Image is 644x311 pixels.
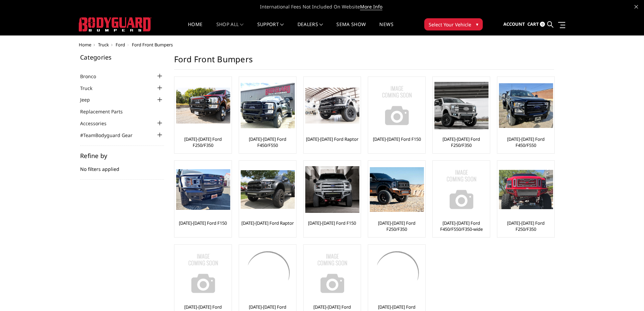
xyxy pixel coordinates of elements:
[434,162,488,217] img: No Image
[527,21,539,27] span: Cart
[370,79,424,133] img: No Image
[360,3,382,10] a: More Info
[132,42,173,48] span: Ford Front Bumpers
[499,220,553,232] a: [DATE]-[DATE] Ford F250/F350
[308,220,356,226] a: [DATE]-[DATE] Ford F150
[116,42,125,48] a: Ford
[305,246,359,301] a: No Image
[80,96,98,103] a: Jeep
[476,21,478,28] span: ▾
[80,153,164,159] h5: Refine by
[257,22,284,35] a: Support
[79,17,151,31] img: BODYGUARD BUMPERS
[429,21,471,28] span: Select Your Vehicle
[98,42,109,48] a: Truck
[216,22,244,35] a: shop all
[306,136,358,142] a: [DATE]-[DATE] Ford Raptor
[434,162,488,217] a: No Image
[540,22,545,27] span: 0
[241,136,294,148] a: [DATE]-[DATE] Ford F450/F550
[80,108,131,115] a: Replacement Parts
[241,220,294,226] a: [DATE]-[DATE] Ford Raptor
[80,132,141,139] a: #TeamBodyguard Gear
[373,136,421,142] a: [DATE]-[DATE] Ford F150
[176,246,230,301] a: No Image
[434,220,488,232] a: [DATE]-[DATE] Ford F450/F550/F350-wide
[424,18,483,30] button: Select Your Vehicle
[297,22,323,35] a: Dealers
[80,54,164,60] h5: Categories
[80,120,115,127] a: Accessories
[79,42,91,48] a: Home
[179,220,227,226] a: [DATE]-[DATE] Ford F150
[370,79,424,133] a: No Image
[370,220,424,232] a: [DATE]-[DATE] Ford F250/F350
[379,22,393,35] a: News
[503,21,525,27] span: Account
[80,85,101,92] a: Truck
[434,136,488,148] a: [DATE]-[DATE] Ford F250/F350
[336,22,366,35] a: SEMA Show
[80,153,164,180] div: No filters applied
[499,136,553,148] a: [DATE]-[DATE] Ford F450/F550
[305,246,359,301] img: No Image
[188,22,202,35] a: Home
[176,136,230,148] a: [DATE]-[DATE] Ford F250/F350
[527,15,545,34] a: Cart 0
[174,54,554,70] h1: Ford Front Bumpers
[176,246,230,301] img: No Image
[80,73,104,80] a: Bronco
[503,15,525,34] a: Account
